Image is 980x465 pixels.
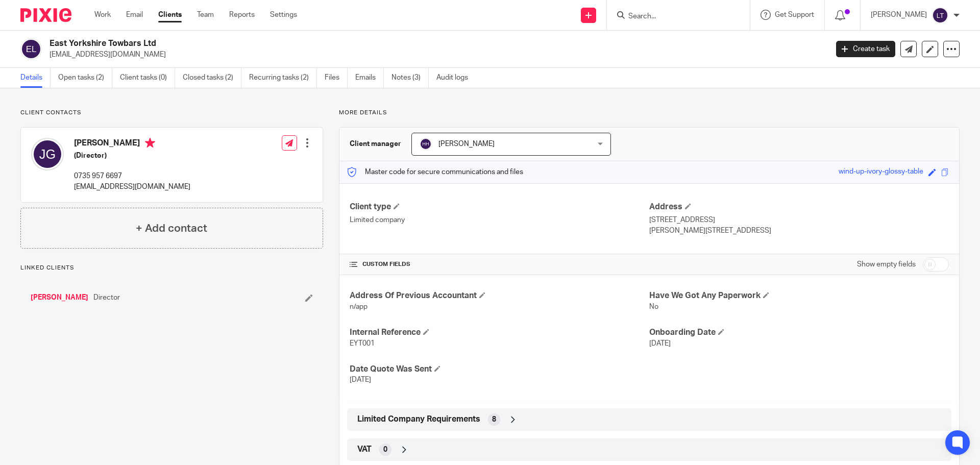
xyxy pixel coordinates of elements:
[158,10,182,20] a: Clients
[649,290,949,301] h4: Have We Got Any Paperwork
[50,38,667,49] h2: East Yorkshire Towbars Ltd
[350,202,649,212] h4: Client type
[229,10,255,20] a: Reports
[350,290,649,301] h4: Address Of Previous Accountant
[357,414,480,425] span: Limited Company Requirements
[350,215,649,225] p: Limited company
[391,68,429,88] a: Notes (3)
[20,68,51,88] a: Details
[649,340,671,347] span: [DATE]
[20,8,71,22] img: Pixie
[627,12,719,21] input: Search
[126,10,143,20] a: Email
[94,10,111,20] a: Work
[145,138,155,148] i: Primary
[836,41,895,57] a: Create task
[649,202,949,212] h4: Address
[355,68,384,88] a: Emails
[420,138,432,150] img: svg%3E
[50,50,821,60] p: [EMAIL_ADDRESS][DOMAIN_NAME]
[839,166,923,178] div: wind-up-ivory-glossy-table
[350,376,371,383] span: [DATE]
[339,109,960,117] p: More details
[74,138,190,151] h4: [PERSON_NAME]
[74,151,190,161] h5: (Director)
[350,139,401,149] h3: Client manager
[649,226,949,236] p: [PERSON_NAME][STREET_ADDRESS]
[871,10,927,20] p: [PERSON_NAME]
[775,11,814,18] span: Get Support
[270,10,297,20] a: Settings
[350,364,649,375] h4: Date Quote Was Sent
[350,303,367,310] span: n/app
[857,259,916,270] label: Show empty fields
[31,292,88,303] a: [PERSON_NAME]
[347,167,523,177] p: Master code for secure communications and files
[649,327,949,338] h4: Onboarding Date
[649,215,949,225] p: [STREET_ADDRESS]
[197,10,214,20] a: Team
[120,68,175,88] a: Client tasks (0)
[350,260,649,268] h4: CUSTOM FIELDS
[249,68,317,88] a: Recurring tasks (2)
[93,292,120,303] span: Director
[932,7,948,23] img: svg%3E
[58,68,112,88] a: Open tasks (2)
[649,303,658,310] span: No
[357,444,372,455] span: VAT
[436,68,476,88] a: Audit logs
[136,221,207,236] h4: + Add contact
[325,68,348,88] a: Files
[74,171,190,181] p: 0735 957 6697
[20,264,323,272] p: Linked clients
[74,182,190,192] p: [EMAIL_ADDRESS][DOMAIN_NAME]
[438,140,495,148] span: [PERSON_NAME]
[383,445,387,455] span: 0
[20,38,42,60] img: svg%3E
[350,340,375,347] span: EYT001
[183,68,241,88] a: Closed tasks (2)
[20,109,323,117] p: Client contacts
[350,327,649,338] h4: Internal Reference
[492,414,496,425] span: 8
[31,138,64,170] img: svg%3E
